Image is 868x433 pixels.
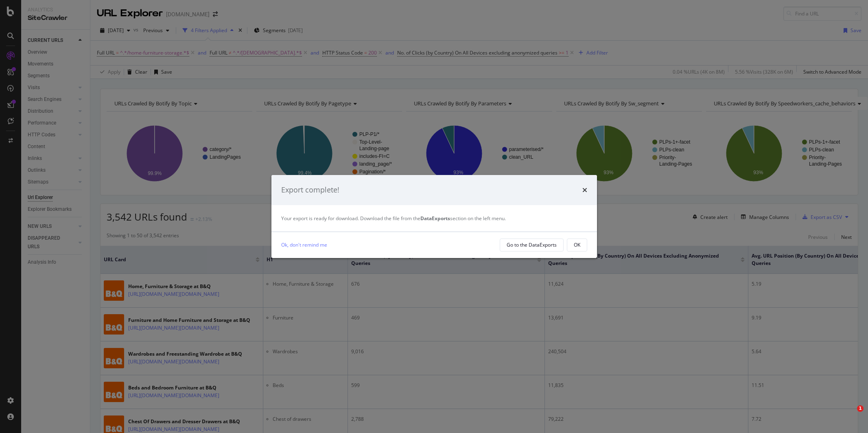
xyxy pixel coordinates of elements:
[281,185,339,195] div: Export complete!
[500,238,564,251] button: Go to the DataExports
[271,175,597,258] div: modal
[281,241,327,249] a: Ok, don't remind me
[857,405,864,412] span: 1
[567,238,587,251] button: OK
[420,215,506,222] span: section on the left menu.
[281,215,587,222] div: Your export is ready for download. Download the file from the
[840,405,860,425] iframe: Intercom live chat
[420,215,450,222] strong: DataExports
[507,241,557,248] div: Go to the DataExports
[582,185,587,195] div: times
[574,241,580,248] div: OK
